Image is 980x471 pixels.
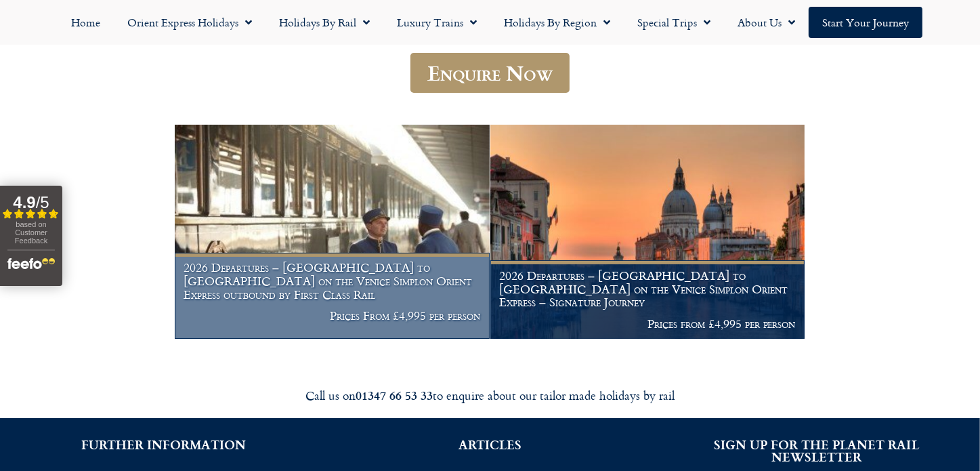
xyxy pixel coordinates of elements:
a: 2026 Departures – [GEOGRAPHIC_DATA] to [GEOGRAPHIC_DATA] on the Venice Simplon Orient Express – S... [490,125,806,340]
p: Prices from £4,995 per person [499,317,796,331]
div: Call us on to enquire about our tailor made holidays by rail [111,388,870,403]
a: Orient Express Holidays [114,7,265,38]
a: 2026 Departures – [GEOGRAPHIC_DATA] to [GEOGRAPHIC_DATA] on the Venice Simplon Orient Express out... [175,125,490,340]
a: Holidays by Rail [265,7,383,38]
a: Special Trips [624,7,724,38]
a: Holidays by Region [490,7,624,38]
a: Enquire Now [410,53,570,93]
a: Start your Journey [809,7,922,38]
h1: 2026 Departures – [GEOGRAPHIC_DATA] to [GEOGRAPHIC_DATA] on the Venice Simplon Orient Express – S... [499,269,796,309]
a: Home [58,7,114,38]
img: Orient Express Special Venice compressed [490,125,805,339]
h2: FURTHER INFORMATION [20,438,306,451]
h1: 2026 Departures – [GEOGRAPHIC_DATA] to [GEOGRAPHIC_DATA] on the Venice Simplon Orient Express out... [184,261,480,301]
nav: Menu [7,7,973,38]
a: About Us [724,7,809,38]
a: Luxury Trains [383,7,490,38]
h2: SIGN UP FOR THE PLANET RAIL NEWSLETTER [674,438,960,463]
p: View our expanding range of holiday experiences aboard the Venice Simplon Orient Express for 2026 [84,29,897,45]
h2: ARTICLES [347,438,633,451]
p: Prices From £4,995 per person [184,309,480,323]
strong: 01347 66 53 33 [356,386,433,404]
